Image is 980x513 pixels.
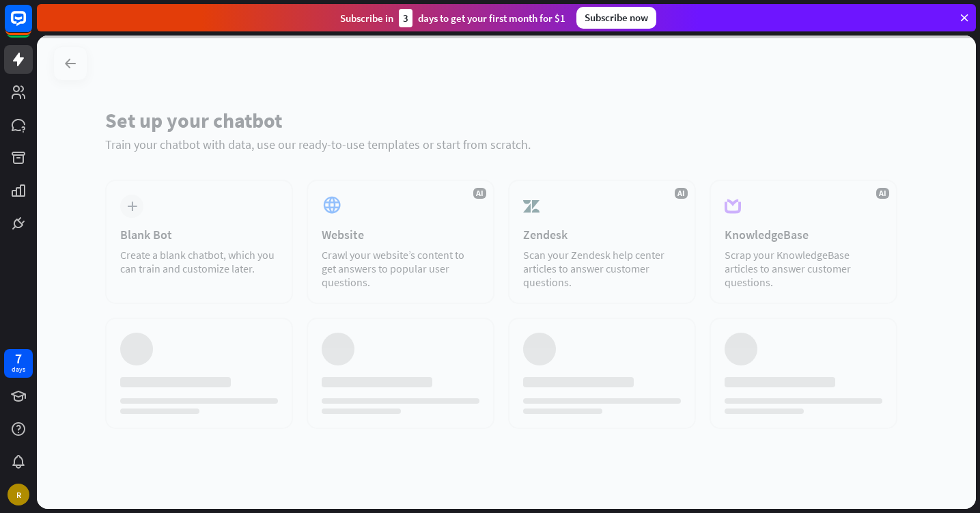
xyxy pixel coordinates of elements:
[15,352,22,365] div: 7
[12,365,25,374] div: days
[399,9,412,27] div: 3
[576,7,656,29] div: Subscribe now
[340,9,565,27] div: Subscribe in days to get your first month for $1
[8,484,29,505] div: R
[4,349,33,378] a: 7 days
